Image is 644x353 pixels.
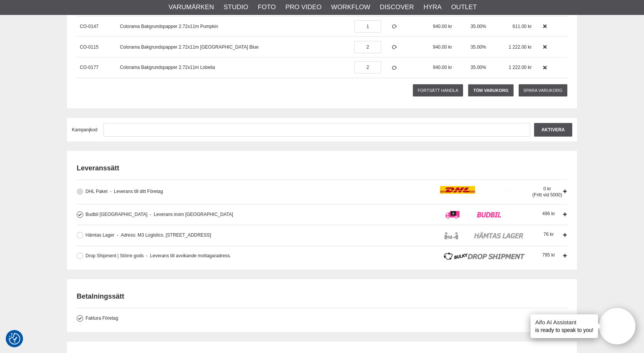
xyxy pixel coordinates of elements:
span: 1 222.00 [509,44,527,50]
span: 940.00 [433,24,447,29]
span: Adress: M3 Logistics, [STREET_ADDRESS] [117,232,211,238]
button: Samtyckesinställningar [9,332,20,346]
span: Leverans inom [GEOGRAPHIC_DATA] [150,212,233,217]
a: Outlet [451,2,477,12]
h2: Leveranssätt [77,163,567,173]
h4: Aifo AI Assistant [535,318,593,326]
span: Leverans till avvikande mottagaradress. [146,253,231,258]
a: Töm varukorg [468,84,514,96]
a: Colorama Bakgrundspapper 2.72x11m Lobelia [120,65,215,70]
img: icon_dropshipmentsbulky_logo.png [443,252,526,260]
span: 795 [542,252,555,258]
span: 940.00 [433,65,447,70]
a: Colorama Bakgrundspapper 2.72x11m Pumpkin [120,24,218,29]
span: (Fritt vid 5000) [532,192,562,198]
a: CO-0147 [80,24,99,29]
a: CO-0177 [80,65,99,70]
a: Fortsätt handla [413,84,463,96]
img: icon_budbil_logo.png [443,211,526,219]
a: Varumärken [169,2,214,12]
a: Colorama Bakgrundspapper 2.72x11m [GEOGRAPHIC_DATA] Blue [120,44,259,50]
img: icon_dhl.png [440,186,523,194]
span: 76 [544,232,554,237]
h2: Betalningssätt [77,292,567,301]
span: 35.00% [470,44,486,50]
a: Studio [223,2,248,12]
span: 0 [544,186,551,191]
img: Revisit consent button [9,333,20,345]
a: Workflow [331,2,370,12]
a: CO-0115 [80,44,99,50]
a: Discover [380,2,414,12]
img: icon_lager_logo.png [443,232,526,239]
a: Pro Video [285,2,321,12]
span: Drop Shipment | Större gods [85,253,144,258]
a: Spara varukorg [519,84,567,96]
span: 940.00 [433,44,447,50]
span: 496 [542,211,555,216]
span: DHL Paket [85,189,108,194]
span: 1 222.00 [509,65,527,70]
span: 35.00% [470,65,486,70]
a: Hyra [424,2,442,12]
span: Budbil [GEOGRAPHIC_DATA] [85,212,148,217]
span: Kampanjkod [72,127,98,132]
div: is ready to speak to you! [531,314,598,338]
span: 35.00% [470,24,486,29]
span: Hämtas Lager [85,232,114,238]
span: Leverans till ditt Företag [110,189,163,194]
input: Aktivera [534,123,572,137]
a: Foto [258,2,276,12]
span: 611.00 [513,24,527,29]
span: Faktura Företag [85,315,118,321]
